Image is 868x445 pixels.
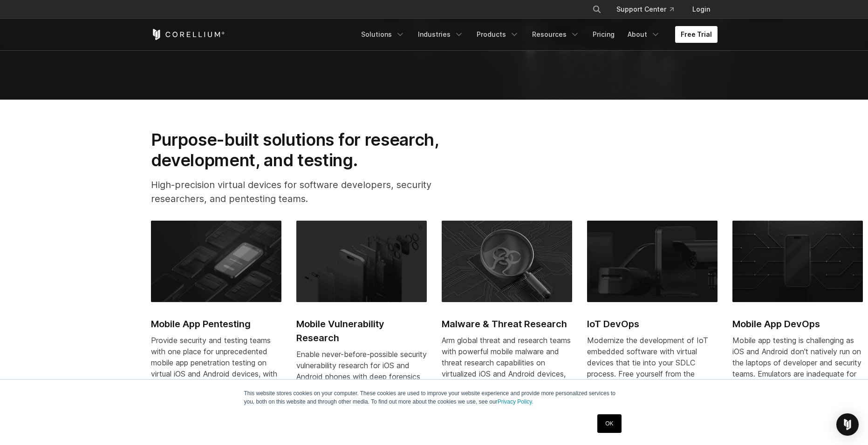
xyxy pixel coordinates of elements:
[151,221,281,302] img: Mobile App Pentesting
[588,1,605,18] button: Search
[151,335,281,424] div: Provide security and testing teams with one place for unprecedented mobile app penetration testin...
[151,317,281,331] h2: Mobile App Pentesting
[597,414,621,433] a: OK
[609,1,681,18] a: Support Center
[587,221,718,302] img: IoT DevOps
[296,317,427,345] h2: Mobile Vulnerability Research
[581,1,718,18] div: Navigation Menu
[498,398,533,405] a: Privacy Policy.
[685,1,718,18] a: Login
[151,178,469,206] p: High-precision virtual devices for software developers, security researchers, and pentesting teams.
[732,335,863,424] div: Mobile app testing is challenging as iOS and Android don't natively run on the laptops of develop...
[296,349,427,427] div: Enable never-before-possible security vulnerability research for iOS and Android phones with deep...
[442,221,572,412] a: Malware & Threat Research Malware & Threat Research Arm global threat and research teams with pow...
[355,26,410,43] a: Solutions
[732,221,863,302] img: Mobile App DevOps
[151,129,469,171] h2: Purpose-built solutions for research, development, and testing.
[587,335,718,424] div: Modernize the development of IoT embedded software with virtual devices that tie into your SDLC p...
[471,26,525,43] a: Products
[244,389,624,406] p: This website stores cookies on your computer. These cookies are used to improve your website expe...
[587,26,620,43] a: Pricing
[296,221,427,302] img: Mobile Vulnerability Research
[442,335,572,402] div: Arm global threat and research teams with powerful mobile malware and threat research capabilitie...
[675,26,718,43] a: Free Trial
[587,221,718,435] a: IoT DevOps IoT DevOps Modernize the development of IoT embedded software with virtual devices tha...
[151,221,281,435] a: Mobile App Pentesting Mobile App Pentesting Provide security and testing teams with one place for...
[442,317,572,331] h2: Malware & Threat Research
[732,317,863,331] h2: Mobile App DevOps
[355,26,718,43] div: Navigation Menu
[412,26,469,43] a: Industries
[836,413,859,436] div: Open Intercom Messenger
[151,29,225,40] a: Corellium Home
[587,317,718,331] h2: IoT DevOps
[622,26,666,43] a: About
[526,26,585,43] a: Resources
[442,221,572,302] img: Malware & Threat Research
[296,221,427,438] a: Mobile Vulnerability Research Mobile Vulnerability Research Enable never-before-possible security...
